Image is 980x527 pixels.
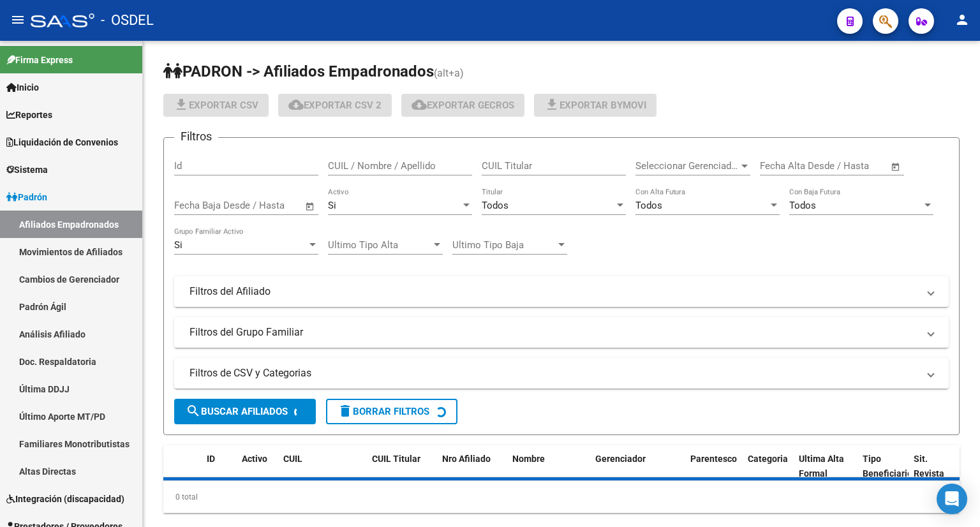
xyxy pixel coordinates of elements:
button: Exportar CSV [163,94,269,117]
mat-panel-title: Filtros del Grupo Familiar [189,325,918,339]
span: Todos [482,200,509,211]
span: PADRON -> Afiliados Empadronados [163,63,434,80]
span: Integración (discapacidad) [6,492,124,506]
mat-expansion-panel-header: Filtros del Grupo Familiar [174,317,949,348]
span: Liquidación de Convenios [6,135,118,149]
span: Si [328,200,336,211]
span: Inicio [6,80,39,94]
input: Fecha fin [237,200,299,211]
datatable-header-cell: Gerenciador [590,445,667,487]
datatable-header-cell: Categoria [743,445,794,487]
span: Gerenciador [595,454,646,464]
span: Categoria [748,454,788,464]
span: Activo [242,454,267,464]
mat-icon: search [186,403,201,419]
mat-icon: person [954,12,970,27]
span: CUIL [283,454,302,464]
mat-icon: cloud_download [412,97,427,112]
datatable-header-cell: ID [202,445,237,487]
span: Exportar CSV 2 [288,100,382,111]
datatable-header-cell: Activo [237,445,278,487]
input: Fecha fin [823,160,885,172]
span: Exportar Bymovi [544,100,646,111]
span: Todos [635,200,662,211]
span: Padrón [6,190,47,204]
h3: Filtros [174,128,218,145]
span: Parentesco [690,454,737,464]
mat-expansion-panel-header: Filtros de CSV y Categorias [174,358,949,389]
mat-panel-title: Filtros del Afiliado [189,285,918,299]
span: Sit. Revista [914,454,944,479]
span: Ultimo Tipo Baja [452,239,556,251]
mat-icon: menu [10,12,26,27]
button: Exportar Bymovi [534,94,657,117]
datatable-header-cell: Tipo Beneficiario [857,445,909,487]
mat-panel-title: Filtros de CSV y Categorias [189,366,918,380]
span: Ultima Alta Formal [799,454,844,479]
button: Buscar Afiliados [174,399,316,424]
mat-expansion-panel-header: Filtros del Afiliado [174,276,949,307]
button: Exportar CSV 2 [278,94,392,117]
span: Firma Express [6,53,73,67]
span: - OSDEL [101,6,154,34]
span: Todos [789,200,816,211]
mat-icon: file_download [544,97,560,112]
span: Sistema [6,163,48,177]
span: (alt+a) [434,67,464,79]
span: ID [207,454,215,464]
datatable-header-cell: Sit. Revista [909,445,960,487]
span: Borrar Filtros [338,406,429,417]
span: Nro Afiliado [442,454,491,464]
span: Seleccionar Gerenciador [635,160,739,172]
div: Open Intercom Messenger [937,484,967,514]
button: Borrar Filtros [326,399,457,424]
span: Tipo Beneficiario [863,454,912,479]
datatable-header-cell: Ultima Alta Formal [794,445,857,487]
button: Exportar GECROS [401,94,524,117]
mat-icon: delete [338,403,353,419]
mat-icon: cloud_download [288,97,304,112]
span: Exportar GECROS [412,100,514,111]
button: Open calendar [303,199,318,214]
span: Exportar CSV [174,100,258,111]
mat-icon: file_download [174,97,189,112]
span: Nombre [512,454,545,464]
datatable-header-cell: Parentesco [685,445,743,487]
datatable-header-cell: CUIL Titular [367,445,437,487]
datatable-header-cell: Nro Afiliado [437,445,507,487]
span: Buscar Afiliados [186,406,288,417]
span: CUIL Titular [372,454,420,464]
div: 0 total [163,481,960,513]
datatable-header-cell: Nombre [507,445,590,487]
span: Si [174,239,182,251]
input: Fecha inicio [174,200,226,211]
button: Open calendar [889,160,903,174]
datatable-header-cell: CUIL [278,445,348,487]
input: Fecha inicio [760,160,812,172]
span: Ultimo Tipo Alta [328,239,431,251]
span: Reportes [6,108,52,122]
